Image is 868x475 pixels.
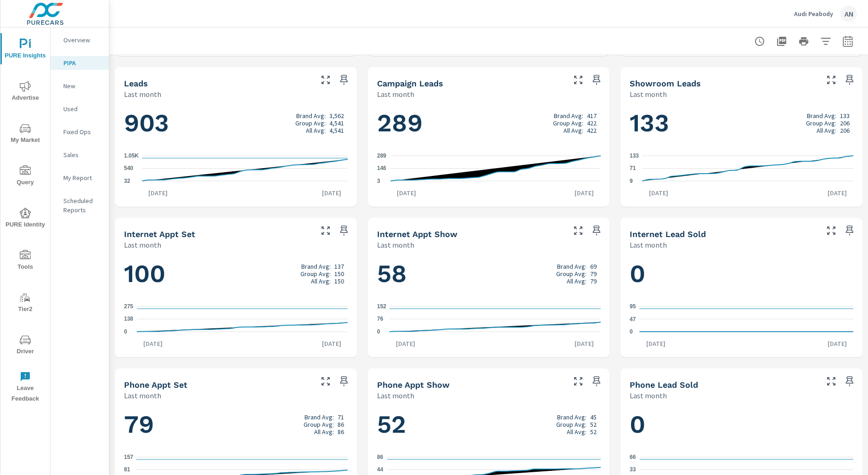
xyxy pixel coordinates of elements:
text: 157 [124,454,133,460]
text: 133 [630,153,639,159]
span: Leave Feedback [3,371,47,404]
h5: Leads [124,79,148,88]
p: Group Avg: [806,119,836,127]
p: [DATE] [390,188,423,198]
p: All Avg: [311,277,331,285]
button: Print Report [795,32,813,51]
p: 79 [590,277,597,285]
p: [DATE] [821,339,853,348]
text: 76 [377,316,383,322]
p: Group Avg: [556,270,586,277]
p: Overview [63,35,101,45]
h5: Phone Appt Show [377,380,450,390]
text: 1.05K [124,153,139,159]
p: [DATE] [137,339,169,348]
button: Make Fullscreen [824,374,839,389]
p: [DATE] [568,339,600,348]
button: Make Fullscreen [571,73,586,87]
p: 3,562 [329,112,344,119]
text: 9 [630,178,633,184]
text: 138 [124,316,133,322]
h5: Internet Appt Set [124,229,195,239]
p: [DATE] [142,188,174,198]
p: All Avg: [817,127,836,134]
span: PURE Insights [3,39,47,61]
p: Last month [630,89,667,100]
text: 81 [124,467,130,473]
div: Sales [51,148,109,162]
p: [DATE] [643,188,675,198]
div: nav menu [0,28,50,408]
h1: 0 [630,409,853,440]
p: 150 [334,270,344,277]
p: 52 [590,421,597,428]
div: Scheduled Reports [51,194,109,217]
text: 86 [377,454,383,460]
span: My Market [3,123,47,146]
h5: Phone Lead Sold [630,380,698,390]
button: Make Fullscreen [824,223,839,238]
p: 69 [590,263,597,270]
button: Make Fullscreen [318,374,333,389]
h5: Campaign Leads [377,79,443,88]
text: 146 [377,165,386,172]
p: Sales [63,150,101,159]
p: 133 [840,112,850,119]
text: 44 [377,466,383,473]
text: 0 [124,328,127,335]
h5: Internet Appt Show [377,229,457,239]
p: 4,541 [329,127,344,134]
text: 0 [630,328,633,335]
p: Brand Avg: [304,413,334,421]
text: 289 [377,153,386,159]
text: 152 [377,303,386,310]
p: Scheduled Reports [63,196,101,215]
span: Save this to your personalized report [589,374,604,389]
div: PIPA [51,56,109,70]
p: [DATE] [389,339,422,348]
span: Save this to your personalized report [589,73,604,87]
div: AN [840,6,857,22]
p: Used [63,104,101,113]
span: Tools [3,250,47,272]
p: Group Avg: [304,421,334,428]
p: 86 [338,421,344,428]
p: Last month [124,390,161,401]
span: Save this to your personalized report [842,374,857,389]
button: Make Fullscreen [571,223,586,238]
p: 79 [590,270,597,277]
p: Group Avg: [300,270,331,277]
p: Brand Avg: [296,112,326,119]
p: New [63,81,101,90]
p: Group Avg: [295,119,326,127]
p: 417 [587,112,597,119]
p: Brand Avg: [557,263,586,270]
h1: 289 [377,107,601,139]
p: 422 [587,127,597,134]
span: Save this to your personalized report [589,223,604,238]
div: New [51,79,109,93]
span: Driver [3,334,47,357]
text: 275 [124,303,133,310]
h1: 100 [124,258,348,289]
span: Query [3,165,47,188]
p: 150 [334,277,344,285]
text: 33 [630,467,636,473]
span: Advertise [3,81,47,103]
p: 4,541 [329,119,344,127]
text: 3 [377,178,380,184]
p: My Report [63,173,101,182]
p: Last month [124,89,161,100]
text: 71 [630,165,636,172]
h5: Showroom Leads [630,79,701,88]
button: Make Fullscreen [318,223,333,238]
span: Save this to your personalized report [337,374,351,389]
p: 86 [338,428,344,435]
p: Group Avg: [553,119,583,127]
div: Overview [51,33,109,47]
p: Brand Avg: [301,263,331,270]
p: 45 [590,413,597,421]
p: Last month [377,390,414,401]
button: Apply Filters [817,32,835,51]
button: Make Fullscreen [318,73,333,87]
